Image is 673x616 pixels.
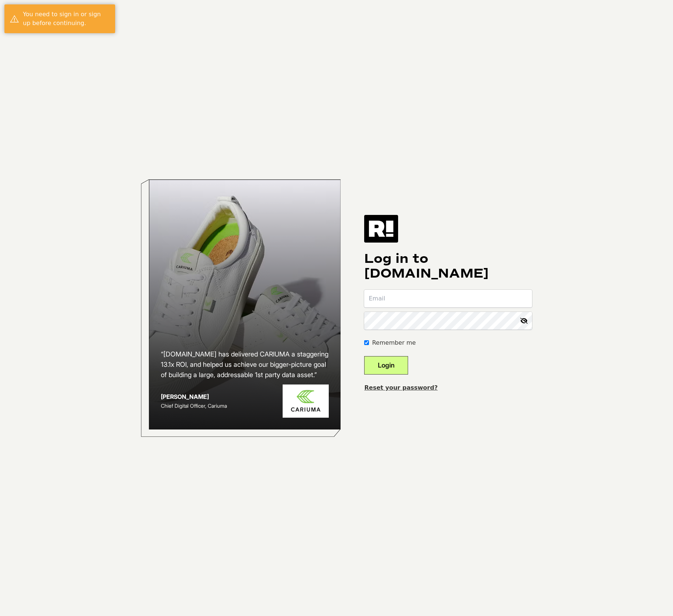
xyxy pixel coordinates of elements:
[364,215,398,242] img: Retention.com
[364,251,532,281] h1: Log in to [DOMAIN_NAME]
[372,338,415,347] label: Remember me
[161,403,227,409] span: Chief Digital Officer, Cariuma
[364,290,532,307] input: Email
[364,356,408,375] button: Login
[23,10,110,28] div: You need to sign in or sign up before continuing.
[364,384,438,391] a: Reset your password?
[161,393,209,400] strong: [PERSON_NAME]
[161,349,329,380] h2: “[DOMAIN_NAME] has delivered CARIUMA a staggering 13.1x ROI, and helped us achieve our bigger-pic...
[283,384,329,418] img: Cariuma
